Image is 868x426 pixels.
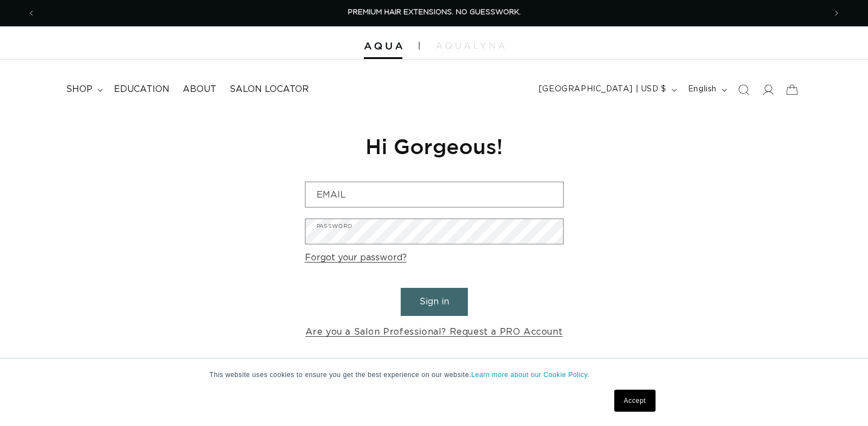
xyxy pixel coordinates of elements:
[348,9,521,16] span: PREMIUM HAIR EXTENSIONS. NO GUESSWORK.
[681,79,731,100] button: English
[114,84,170,95] span: Education
[59,77,107,102] summary: shop
[176,77,223,102] a: About
[223,77,315,102] a: Salon Locator
[471,371,589,379] a: Learn more about our Cookie Policy.
[305,182,563,207] input: Email
[688,84,717,95] span: English
[183,84,216,95] span: About
[731,78,756,102] summary: Search
[305,324,563,340] a: Are you a Salon Professional? Request a PRO Account
[305,133,564,160] h1: Hi Gorgeous!
[401,288,468,316] button: Sign in
[436,42,505,49] img: aqualyna.com
[364,42,402,50] img: Aqua Hair Extensions
[107,77,176,102] a: Education
[305,250,407,266] a: Forgot your password?
[230,84,309,95] span: Salon Locator
[532,79,681,100] button: [GEOGRAPHIC_DATA] | USD $
[210,370,659,380] p: This website uses cookies to ensure you get the best experience on our website.
[614,390,655,412] a: Accept
[19,3,43,24] button: Previous announcement
[66,84,92,95] span: shop
[825,3,849,24] button: Next announcement
[539,84,667,95] span: [GEOGRAPHIC_DATA] | USD $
